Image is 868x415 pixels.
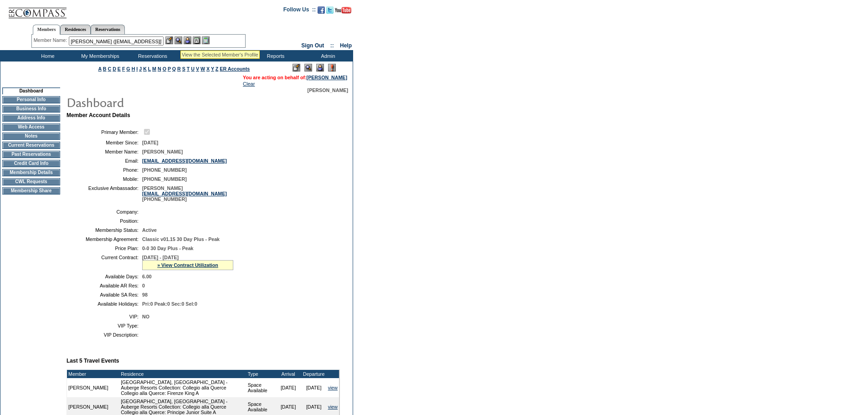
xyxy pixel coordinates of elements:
[301,42,324,49] a: Sign Out
[2,160,60,167] td: Credit Card Info
[70,227,139,233] td: Membership Status:
[103,66,107,72] a: B
[318,9,325,15] a: Become our fan on Facebook
[2,123,60,131] td: Web Access
[142,292,148,297] span: 98
[142,191,227,196] a: [EMAIL_ADDRESS][DOMAIN_NAME]
[70,218,139,224] td: Position:
[136,66,138,72] a: I
[216,66,219,72] a: Z
[142,185,227,202] span: [PERSON_NAME] [PHONE_NUMBER]
[163,66,166,72] a: O
[308,87,348,93] span: [PERSON_NAME]
[70,128,139,136] td: Primary Member:
[304,64,312,72] img: View Mode
[70,255,139,270] td: Current Contract:
[301,50,353,61] td: Admin
[142,301,197,307] span: Pri:0 Peak:0 Sec:0 Sel:0
[122,66,125,72] a: F
[184,36,191,44] img: Impersonate
[335,7,351,14] img: Subscribe to our YouTube Channel
[206,66,210,72] a: X
[307,75,347,80] a: [PERSON_NAME]
[142,149,183,154] span: [PERSON_NAME]
[70,167,139,173] td: Phone:
[67,370,119,378] td: Member
[70,158,139,164] td: Email:
[70,185,139,202] td: Exclusive Ambassador:
[70,323,139,328] td: VIP Type:
[293,64,300,72] img: Edit Mode
[2,169,60,176] td: Membership Details
[2,96,60,103] td: Personal Info
[276,370,301,378] td: Arrival
[328,404,338,410] a: view
[70,246,139,251] td: Price Plan:
[301,370,327,378] td: Departure
[211,66,214,72] a: Y
[70,283,139,288] td: Available AR Res:
[118,66,121,72] a: E
[142,140,158,145] span: [DATE]
[328,64,336,72] img: Log Concern/Member Elevation
[328,385,338,390] a: view
[243,75,347,80] font: You are acting on behalf of:
[119,378,247,397] td: [GEOGRAPHIC_DATA], [GEOGRAPHIC_DATA] - Auberge Resorts Collection: Collegio alla Querce Collegio ...
[318,6,325,14] img: Become our fan on Facebook
[113,66,116,72] a: D
[316,64,324,72] img: Impersonate
[142,283,145,288] span: 0
[98,66,102,72] a: A
[2,178,60,185] td: CWL Requests
[34,36,69,44] div: Member Name:
[175,36,182,44] img: View
[158,66,161,72] a: N
[119,370,247,378] td: Residence
[142,236,220,242] span: Classic v01.15 30 Day Plus - Peak
[301,378,327,397] td: [DATE]
[2,142,60,149] td: Current Reservations
[196,66,199,72] a: V
[67,112,130,118] b: Member Account Details
[142,255,179,260] span: [DATE] - [DATE]
[70,314,139,319] td: VIP:
[70,292,139,297] td: Available SA Res:
[220,66,250,72] a: ER Accounts
[200,66,205,72] a: W
[202,36,210,44] img: b_calculator.gif
[70,236,139,242] td: Membership Agreement:
[70,301,139,307] td: Available Holidays:
[172,66,176,72] a: Q
[177,66,181,72] a: R
[152,66,156,72] a: M
[139,66,142,72] a: J
[108,66,111,72] a: C
[157,262,218,268] a: » View Contract Utilization
[326,9,334,15] a: Follow us on Twitter
[126,66,130,72] a: G
[67,358,119,364] b: Last 5 Travel Events
[2,133,60,140] td: Notes
[70,176,139,182] td: Mobile:
[70,332,139,338] td: VIP Description:
[165,36,173,44] img: b_edit.gif
[247,370,276,378] td: Type
[142,176,187,182] span: [PHONE_NUMBER]
[143,66,147,72] a: K
[60,25,91,34] a: Residences
[248,50,301,61] td: Reports
[168,66,171,72] a: P
[243,81,255,87] a: Clear
[21,50,73,61] td: Home
[142,227,157,233] span: Active
[330,42,334,49] span: ::
[33,25,61,35] a: Members
[148,66,151,72] a: L
[2,114,60,122] td: Address Info
[70,140,139,145] td: Member Since:
[73,50,125,61] td: My Memberships
[335,9,351,15] a: Subscribe to our YouTube Channel
[276,378,301,397] td: [DATE]
[132,66,135,72] a: H
[193,36,200,44] img: Reservations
